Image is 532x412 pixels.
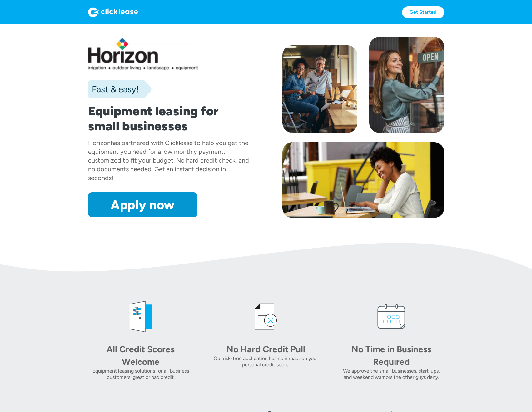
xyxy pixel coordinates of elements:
div: We approve the small businesses, start-ups, and weekend warriors the other guys deny. [339,368,444,380]
div: No Time in Business Required [348,343,435,368]
div: Our risk-free application has no impact on your personal credit score. [213,355,319,368]
h1: Equipment leasing for small businesses [88,103,250,133]
div: No Hard Credit Pull [222,343,310,355]
a: Get Started [402,6,444,18]
img: credit icon [247,298,285,335]
img: calendar icon [373,298,410,335]
img: welcome icon [122,298,159,335]
a: Apply now [88,192,197,217]
img: Logo [88,7,138,17]
div: All Credit Scores Welcome [97,343,184,368]
div: has partnered with Clicklease to help you get the equipment you need for a low monthly payment, c... [88,139,249,182]
div: Equipment leasing solutions for all business customers, great or bad credit. [88,368,193,380]
div: Fast & easy! [88,83,139,95]
div: Horizon [88,139,111,147]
